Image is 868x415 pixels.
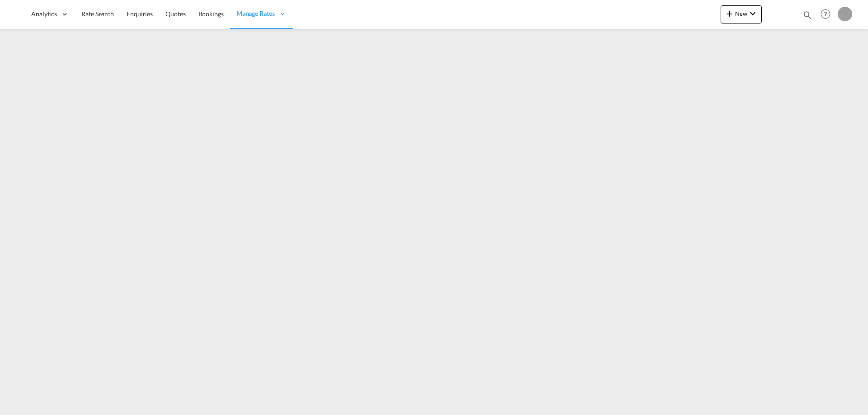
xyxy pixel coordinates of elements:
span: Help [818,6,833,22]
span: Bookings [198,10,224,18]
button: icon-plus 400-fgNewicon-chevron-down [721,5,762,23]
md-icon: icon-magnify [802,10,812,20]
span: New [724,10,758,17]
md-icon: icon-chevron-down [747,8,758,19]
span: Manage Rates [236,9,275,18]
div: Help [818,6,838,23]
md-icon: icon-plus 400-fg [724,8,735,19]
span: Analytics [31,9,57,19]
span: Rate Search [81,10,114,18]
span: Enquiries [127,10,153,18]
span: Quotes [165,10,185,18]
div: icon-magnify [802,10,812,23]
